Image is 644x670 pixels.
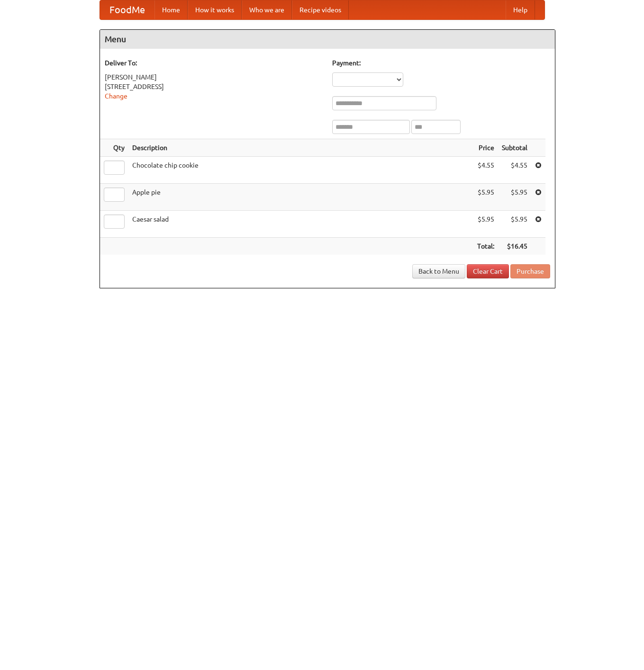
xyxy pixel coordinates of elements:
[498,238,531,255] th: $16.45
[473,184,498,211] td: $5.95
[498,211,531,238] td: $5.95
[498,139,531,157] th: Subtotal
[100,139,128,157] th: Qty
[188,0,242,19] a: How it works
[292,0,349,19] a: Recipe videos
[105,58,323,68] h5: Deliver To:
[510,264,550,278] button: Purchase
[473,139,498,157] th: Price
[105,72,323,82] div: [PERSON_NAME]
[498,157,531,184] td: $4.55
[100,0,154,19] a: FoodMe
[128,139,473,157] th: Description
[332,58,550,68] h5: Payment:
[154,0,188,19] a: Home
[105,92,127,100] a: Change
[412,264,465,278] a: Back to Menu
[128,211,473,238] td: Caesar salad
[100,30,555,49] h4: Menu
[128,184,473,211] td: Apple pie
[128,157,473,184] td: Chocolate chip cookie
[473,211,498,238] td: $5.95
[467,264,509,278] a: Clear Cart
[473,157,498,184] td: $4.55
[473,238,498,255] th: Total:
[105,82,323,91] div: [STREET_ADDRESS]
[506,0,535,19] a: Help
[498,184,531,211] td: $5.95
[242,0,292,19] a: Who we are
